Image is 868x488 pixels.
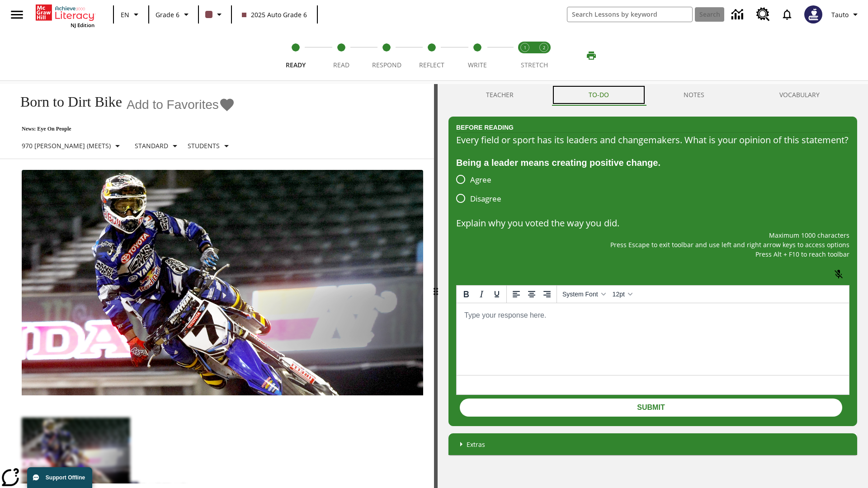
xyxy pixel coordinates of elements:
[531,31,557,80] button: Stretch Respond step 2 of 2
[419,61,444,69] span: Reflect
[562,291,598,298] span: System Font
[372,61,401,69] span: Respond
[406,31,458,80] button: Reflect step 4 of 5
[577,47,606,64] button: Print
[117,6,146,23] button: Language: EN, Select a language
[27,467,92,488] button: Support Offline
[460,399,842,417] button: Submit
[127,98,219,112] span: Add to Favorites
[448,84,551,106] button: Teacher
[202,6,228,23] button: Class color is dark brown. Change class color
[456,249,849,259] p: Press Alt + F10 to reach toolbar
[448,433,857,455] div: Extras
[438,84,868,488] div: activity
[775,3,799,26] a: Notifications
[646,84,742,106] button: NOTES
[456,240,849,249] p: Press Escape to exit toolbar and use left and right arrow keys to access options
[451,31,504,80] button: Write step 5 of 5
[11,94,122,110] h1: Born to Dirt Bike
[333,61,349,69] span: Read
[22,141,111,150] p: 970 [PERSON_NAME] (Meets)
[543,45,545,51] text: 2
[242,10,307,19] span: 2025 Auto Grade 6
[559,286,609,302] button: Fonts
[726,2,751,27] a: Data Center
[551,84,646,106] button: TO-DO
[448,84,857,106] div: Instructional Panel Tabs
[831,10,849,19] span: Tauto
[269,31,322,80] button: Ready step 1 of 5
[828,6,864,23] button: Profile/Settings
[489,286,505,302] button: Underline
[46,474,85,481] span: Support Offline
[512,31,538,80] button: Stretch Read step 1 of 2
[456,170,509,208] div: poll
[524,45,526,51] text: 1
[127,97,235,113] button: Add to Favorites - Born to Dirt Bike
[131,138,184,154] button: Scaffolds, Standard
[457,303,849,375] iframe: Rich Text Area. Press ALT-0 for help.
[474,286,489,302] button: Italic
[121,10,129,19] span: EN
[521,61,548,69] span: STRETCH
[539,286,555,302] button: Align right
[135,141,168,150] p: Standard
[458,286,474,302] button: Bold
[71,22,94,28] span: NJ Edition
[456,155,849,170] div: Being a leader means creating positive change.
[156,10,179,19] span: Grade 6
[456,230,849,240] p: Maximum 1000 characters
[11,126,236,132] p: News: Eye On People
[286,61,306,69] span: Ready
[742,84,857,106] button: VOCABULARY
[434,84,438,488] div: Press Enter or Spacebar and then press right and left arrow keys to move the slider
[456,122,514,132] h2: Before Reading
[360,31,413,80] button: Respond step 3 of 5
[509,286,524,302] button: Align left
[152,6,195,23] button: Grade: Grade 6, Select a grade
[524,286,539,302] button: Align center
[184,138,236,154] button: Select Student
[828,263,849,285] button: Click to activate and allow voice recognition
[456,216,849,230] p: Explain why you voted the way you did.
[22,170,423,396] img: Motocross racer James Stewart flies through the air on his dirt bike.
[799,3,828,26] button: Select a new avatar
[18,138,127,154] button: Select Lexile, 970 Lexile (Meets)
[804,5,822,23] img: Avatar
[470,193,501,205] span: Disagree
[36,3,94,28] div: Home
[567,7,692,22] input: search field
[609,286,636,302] button: Font sizes
[467,440,485,449] p: Extras
[613,291,625,298] span: 12pt
[751,2,775,27] a: Resource Center, Will open in new tab
[470,174,491,186] span: Agree
[468,61,487,69] span: Write
[188,141,220,150] p: Students
[315,31,367,80] button: Read step 2 of 5
[456,133,849,147] div: Every field or sport has its leaders and changemakers. What is your opinion of this statement?
[4,1,30,28] button: Open side menu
